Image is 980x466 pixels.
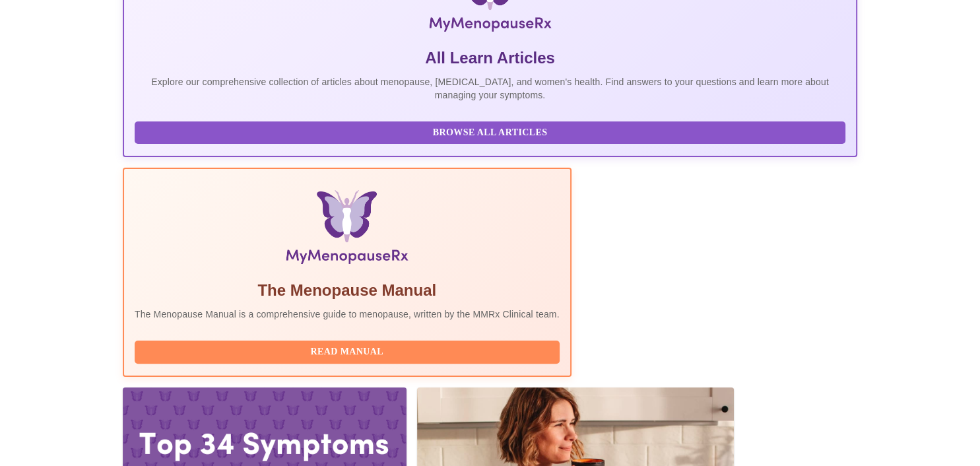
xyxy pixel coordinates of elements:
[148,125,832,141] span: Browse All Articles
[148,344,546,360] span: Read Manual
[135,308,560,321] p: The Menopause Manual is a comprehensive guide to menopause, written by the MMRx Clinical team.
[135,280,560,301] h5: The Menopause Manual
[135,126,849,137] a: Browse All Articles
[135,341,560,364] button: Read Manual
[202,190,492,269] img: Menopause Manual
[135,48,845,69] h5: All Learn Articles
[135,345,563,356] a: Read Manual
[135,121,845,145] button: Browse All Articles
[135,75,845,102] p: Explore our comprehensive collection of articles about menopause, [MEDICAL_DATA], and women's hea...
